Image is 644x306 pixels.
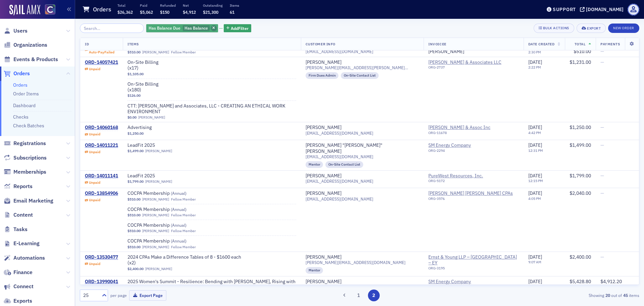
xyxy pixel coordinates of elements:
[13,240,40,247] span: E-Learning
[306,267,323,274] div: Mentor
[127,173,212,179] a: LeadFit 2025
[127,190,212,196] span: COCPA Membership
[127,81,212,93] a: On-Site Billing (x180)
[528,130,541,135] time: 4:42 PM
[574,48,591,54] span: $510.00
[127,103,296,115] a: CTT: [PERSON_NAME] and Associates, LLC - CREATING AN ETHICAL WORK ENVIRONMENT
[600,48,604,54] span: —
[604,292,611,298] strong: 20
[85,125,118,131] div: ORD-14060168
[4,297,32,305] a: Exports
[608,24,639,33] button: New Order
[428,125,519,137] span: Trimble & Assoc Inc
[127,213,141,217] span: $510.00
[85,142,118,148] a: ORD-14011221
[138,115,165,120] a: [PERSON_NAME]
[171,238,186,244] span: ( Annual )
[570,190,591,196] span: $2,040.00
[306,131,373,136] span: [EMAIL_ADDRESS][DOMAIN_NAME]
[230,9,234,15] span: 61
[13,283,34,290] span: Connect
[4,140,46,147] a: Registrations
[127,59,212,71] a: On-Site Billing (x17)
[428,190,519,203] span: Watson Coon Ryan CPAs
[127,142,212,148] span: LeadFit 2025
[4,154,47,162] a: Subscriptions
[127,279,296,291] span: 2025 Women's Summit - Resilience: Bending with Grace, Rising with Power
[600,190,604,196] span: —
[117,3,133,8] p: Total
[428,254,519,266] span: Ernst & Young LLP – Denver – EY
[127,50,141,54] span: $510.00
[600,278,622,285] span: $4,912.20
[428,179,489,185] div: ORG-5172
[428,59,501,65] a: [PERSON_NAME] & Associates LLC
[127,267,144,271] span: $2,400.00
[306,254,341,260] a: [PERSON_NAME]
[306,279,341,285] a: [PERSON_NAME]
[89,50,114,54] div: Auto-Pay Failed
[127,254,241,266] a: 2024 CPAs Make a Difference Tables of 8 - $1600 each (x2)
[171,222,186,228] span: ( Annual )
[4,197,53,205] a: Email Marketing
[528,173,542,179] span: [DATE]
[528,124,542,130] span: [DATE]
[4,240,40,247] a: E-Learning
[580,7,626,12] button: [DOMAIN_NAME]
[171,197,196,202] div: Fellow Member
[570,173,591,179] span: $1,799.00
[127,72,144,76] span: $1,105.00
[127,149,144,153] span: $1,499.00
[142,245,169,249] a: [PERSON_NAME]
[428,196,513,203] div: ORG-3576
[528,285,541,289] time: 2:29 PM
[13,91,39,97] a: Order Items
[145,267,172,271] a: [PERSON_NAME]
[528,254,542,260] span: [DATE]
[528,148,543,153] time: 12:31 PM
[13,140,46,147] span: Registrations
[160,3,176,8] p: Refunded
[528,196,541,201] time: 4:05 PM
[575,42,586,46] span: Total
[171,207,186,212] span: ( Annual )
[428,125,490,131] span: Trimble & Assoc Inc
[458,292,639,298] div: Showing out of items
[127,125,212,131] span: Advertising
[142,197,169,202] a: [PERSON_NAME]
[127,59,212,65] span: On-Site Billing
[142,229,169,233] a: [PERSON_NAME]
[13,123,44,129] a: Check Batches
[127,254,241,260] span: 2024 CPAs Make a Difference Tables of 8 - $1600 each
[586,6,624,12] div: [DOMAIN_NAME]
[306,173,341,179] a: [PERSON_NAME]
[13,27,28,35] span: Users
[325,161,363,168] div: On-Site Contact List
[13,211,33,219] span: Content
[89,180,100,185] div: Unpaid
[306,260,406,265] span: [PERSON_NAME][EMAIL_ADDRESS][DOMAIN_NAME]
[80,24,144,33] input: Search…
[353,290,364,301] button: 1
[306,59,341,65] div: [PERSON_NAME]
[570,59,591,65] span: $1,231.00
[4,211,33,219] a: Content
[306,190,341,196] a: [PERSON_NAME]
[85,42,89,46] span: ID
[85,59,118,65] div: ORD-14057421
[160,9,169,15] span: $150
[13,197,53,205] span: Email Marketing
[127,190,212,196] a: COCPA Membership (Annual)
[428,148,489,155] div: ORG-2294
[628,4,639,15] span: Profile
[570,254,591,260] span: $2,400.00
[127,179,144,184] span: $1,799.00
[428,42,446,46] span: Invoicee
[428,59,501,65] span: McMahan & Associates LLC
[85,279,118,285] a: ORD-13990041
[142,213,169,217] a: [PERSON_NAME]
[127,81,212,87] span: On-Site Billing
[306,72,339,79] div: Firm Dues Admin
